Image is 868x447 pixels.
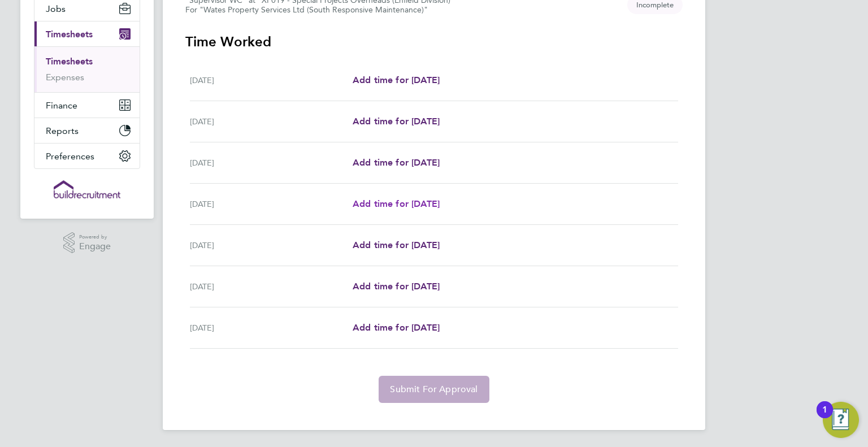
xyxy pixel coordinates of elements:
[353,240,440,250] span: Add time for [DATE]
[353,156,440,170] a: Add time for [DATE]
[46,56,93,67] a: Timesheets
[353,280,440,293] a: Add time for [DATE]
[353,197,440,211] a: Add time for [DATE]
[353,73,440,87] a: Add time for [DATE]
[353,322,440,333] span: Add time for [DATE]
[63,232,111,254] a: Powered byEngage
[79,242,111,251] span: Engage
[190,238,353,252] div: [DATE]
[34,144,140,168] button: Preferences
[190,197,353,211] div: [DATE]
[823,402,859,438] button: Open Resource Center, 1 new notification
[353,281,440,292] span: Add time for [DATE]
[46,151,94,162] span: Preferences
[185,33,683,51] h3: Time Worked
[34,46,140,92] div: Timesheets
[190,280,353,293] div: [DATE]
[46,100,77,111] span: Finance
[34,180,140,198] a: Go to home page
[190,321,353,335] div: [DATE]
[353,157,440,168] span: Add time for [DATE]
[353,115,440,128] a: Add time for [DATE]
[54,180,120,198] img: buildrec-logo-retina.png
[46,125,79,136] span: Reports
[822,410,827,424] div: 1
[190,73,353,87] div: [DATE]
[46,3,66,14] span: Jobs
[353,321,440,335] a: Add time for [DATE]
[79,232,111,242] span: Powered by
[190,156,353,170] div: [DATE]
[353,116,440,127] span: Add time for [DATE]
[34,93,140,118] button: Finance
[185,5,454,15] div: For "Wates Property Services Ltd (South Responsive Maintenance)"
[46,29,93,40] span: Timesheets
[46,72,84,83] a: Expenses
[353,75,440,85] span: Add time for [DATE]
[353,238,440,252] a: Add time for [DATE]
[34,21,140,46] button: Timesheets
[34,118,140,143] button: Reports
[190,115,353,128] div: [DATE]
[353,198,440,209] span: Add time for [DATE]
